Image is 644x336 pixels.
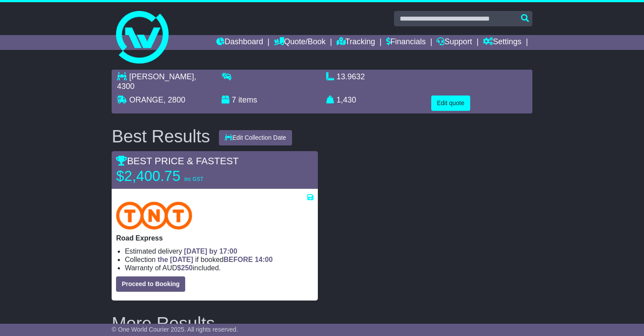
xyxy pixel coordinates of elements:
[129,95,163,104] span: ORANGE
[238,95,257,104] span: items
[158,256,273,263] span: if booked
[337,72,365,81] span: 13.9632
[116,156,239,166] span: BEST PRICE & FASTEST
[232,95,236,104] span: 7
[125,247,313,255] li: Estimated delivery
[112,326,238,333] span: © One World Courier 2025. All rights reserved.
[431,95,470,111] button: Edit quote
[184,176,203,182] span: inc GST
[112,314,532,333] h2: More Results
[337,95,356,104] span: 1,430
[255,256,273,263] span: 14:00
[274,35,326,50] a: Quote/Book
[116,276,185,292] button: Proceed to Booking
[158,256,193,263] span: the [DATE]
[125,264,313,272] li: Warranty of AUD included.
[116,202,192,230] img: TNT Domestic: Road Express
[184,248,237,255] span: [DATE] by 17:00
[224,256,253,263] span: BEFORE
[386,35,426,50] a: Financials
[177,264,193,272] span: $
[129,72,194,81] span: [PERSON_NAME]
[337,35,375,50] a: Tracking
[181,264,193,272] span: 250
[116,234,313,242] p: Road Express
[483,35,521,50] a: Settings
[107,127,215,146] div: Best Results
[117,72,196,91] span: , 4300
[216,35,263,50] a: Dashboard
[163,95,185,104] span: , 2800
[219,130,292,145] button: Edit Collection Date
[125,255,313,264] li: Collection
[116,167,225,185] p: $2,400.75
[436,35,472,50] a: Support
